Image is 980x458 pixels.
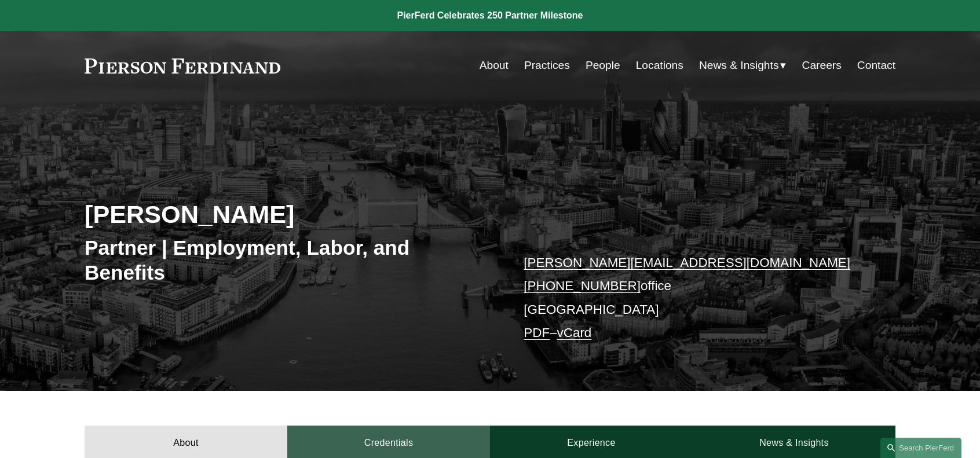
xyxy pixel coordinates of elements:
[636,54,683,76] a: Locations
[880,438,961,458] a: Search this site
[524,325,550,340] a: PDF
[524,54,570,76] a: Practices
[524,279,641,293] a: [PHONE_NUMBER]
[85,235,490,285] h3: Partner | Employment, Labor, and Benefits
[524,251,861,345] p: office [GEOGRAPHIC_DATA] –
[699,54,787,76] a: folder dropdown
[524,255,850,270] a: [PERSON_NAME][EMAIL_ADDRESS][DOMAIN_NAME]
[857,54,895,76] a: Contact
[85,199,490,229] h2: [PERSON_NAME]
[586,54,620,76] a: People
[480,54,509,76] a: About
[802,54,842,76] a: Careers
[557,325,592,340] a: vCard
[699,56,779,76] span: News & Insights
